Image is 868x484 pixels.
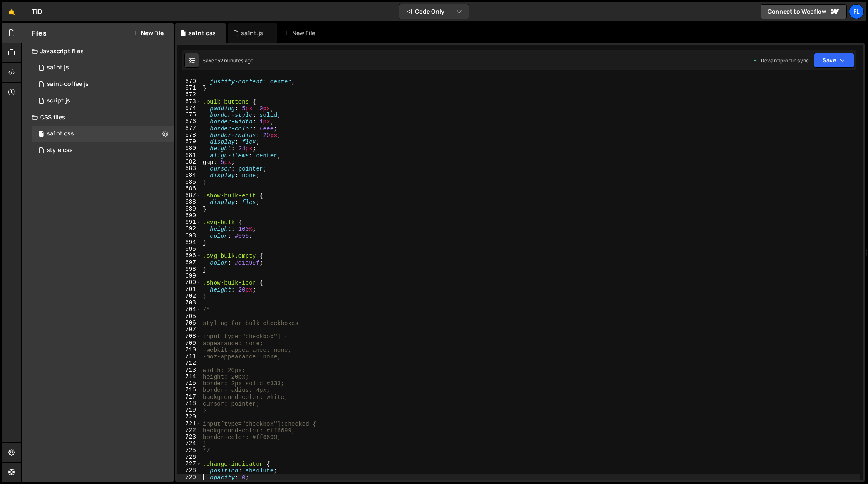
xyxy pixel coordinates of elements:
div: 716 [177,387,201,393]
div: 678 [177,132,201,138]
div: 710 [177,346,201,353]
div: 686 [177,185,201,192]
div: 701 [177,286,201,293]
div: 673 [177,98,201,105]
div: saint-coffee.js [47,81,89,88]
div: 724 [177,440,201,447]
div: 719 [177,407,201,413]
div: 693 [177,233,201,239]
div: 725 [177,447,201,454]
div: 676 [177,118,201,125]
div: 706 [177,320,201,326]
div: 699 [177,273,201,279]
div: TiD [32,7,42,17]
a: Connect to Webflow [761,4,847,19]
div: 672 [177,91,201,98]
div: 691 [177,219,201,225]
div: 729 [177,474,201,481]
div: 708 [177,333,201,339]
div: sa1nt.css [188,29,216,37]
div: 703 [177,299,201,306]
div: sa1nt.css [47,130,74,138]
div: 705 [177,313,201,320]
div: Dev and prod in sync [753,57,809,64]
div: 688 [177,199,201,205]
div: 721 [177,420,201,427]
div: 717 [177,394,201,400]
div: Saved [203,57,253,64]
div: 689 [177,206,201,212]
div: 696 [177,252,201,259]
div: 694 [177,239,201,246]
div: 711 [177,353,201,360]
div: 692 [177,225,201,232]
div: 714 [177,373,201,380]
div: 728 [177,467,201,474]
div: 52 minutes ago [217,57,253,64]
div: 4604/24567.js [32,93,174,109]
div: 712 [177,360,201,366]
div: 680 [177,145,201,152]
div: 715 [177,380,201,387]
a: Fl [849,4,864,19]
h2: Files [32,28,47,38]
div: 704 [177,306,201,313]
button: Code Only [399,4,469,19]
div: 679 [177,138,201,145]
div: 675 [177,112,201,118]
div: 723 [177,434,201,440]
div: sa1nt.js [241,29,263,37]
div: 684 [177,172,201,178]
div: 727 [177,460,201,467]
div: CSS files [22,109,174,126]
button: Save [814,53,854,68]
div: sa1nt.css [32,126,174,142]
div: 674 [177,105,201,112]
div: 670 [177,78,201,85]
div: 709 [177,340,201,346]
button: New File [133,30,164,36]
div: 695 [177,246,201,252]
div: 726 [177,454,201,460]
div: script.js [47,97,70,104]
a: 🤙 [2,2,22,21]
div: 713 [177,367,201,373]
div: 697 [177,259,201,266]
div: 687 [177,192,201,199]
div: 681 [177,152,201,159]
div: Javascript files [22,43,174,59]
div: 690 [177,212,201,219]
div: 671 [177,85,201,91]
div: 702 [177,293,201,299]
div: 722 [177,427,201,434]
div: 682 [177,159,201,165]
div: 677 [177,125,201,132]
div: 720 [177,413,201,420]
div: style.css [47,147,73,154]
div: 683 [177,165,201,172]
div: 700 [177,279,201,286]
div: 685 [177,179,201,185]
div: 4604/25434.css [32,142,174,159]
div: sa1nt.js [32,59,174,76]
div: 698 [177,266,201,273]
div: 718 [177,400,201,407]
div: 707 [177,326,201,333]
div: New File [284,29,319,37]
div: 4604/27020.js [32,76,174,93]
div: sa1nt.js [47,64,69,71]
